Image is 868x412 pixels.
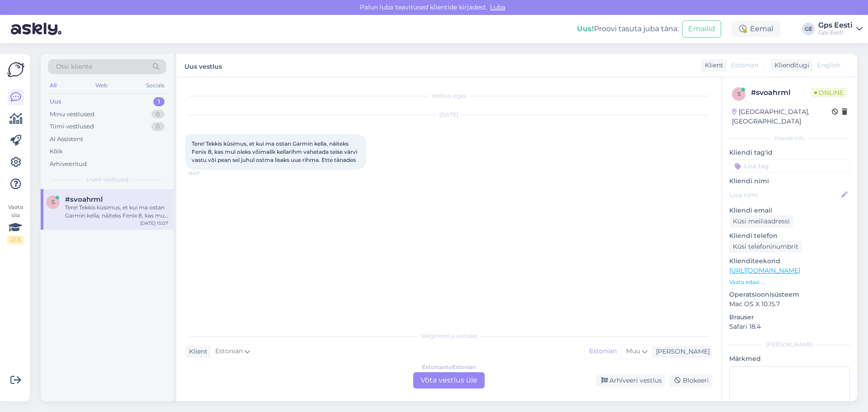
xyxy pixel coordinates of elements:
div: Arhiveeritud [50,160,87,169]
input: Lisa tag [729,159,850,173]
div: Klient [185,347,208,356]
span: Otsi kliente [56,62,92,71]
p: Operatsioonisüsteem [729,290,850,299]
label: Uus vestlus [184,59,222,71]
div: Web [94,80,109,91]
div: Valige keel ja vastake [185,332,712,340]
div: Tere! Tekkis küsimus, et kui ma ostan Garmin kella, näiteks Fenix 8, kas mul oleks võimalik kella... [65,204,168,220]
p: Brauser [729,313,850,322]
div: Proovi tasuta juba täna: [577,24,679,34]
div: Uus [50,97,61,106]
p: Kliendi telefon [729,231,850,241]
span: Luba [487,3,508,11]
div: [PERSON_NAME] [729,341,850,349]
div: Võta vestlus üle [413,372,485,388]
a: [URL][DOMAIN_NAME] [729,266,800,275]
div: Kõik [50,147,63,156]
p: Safari 18.4 [729,322,850,331]
div: Klient [701,61,723,70]
span: Tere! Tekkis küsimus, et kui ma ostan Garmin kella, näiteks Fenix 8, kas mul oleks võimalik kella... [192,140,359,163]
span: s [737,90,741,97]
div: Gps Eesti [818,29,853,36]
p: Märkmed [729,354,850,364]
div: Kliendi info [729,134,850,142]
p: Mac OS X 10.15.7 [729,299,850,309]
div: 0 [151,110,165,119]
button: Emailid [682,20,721,38]
div: [DATE] [185,111,712,119]
p: Klienditeekond [729,256,850,266]
span: #svoahrml [65,195,103,204]
p: Kliendi email [729,206,850,215]
span: English [817,61,840,70]
div: [GEOGRAPHIC_DATA], [GEOGRAPHIC_DATA] [732,107,832,126]
div: [DATE] 15:07 [140,220,168,227]
div: Tiimi vestlused [50,122,94,131]
p: Kliendi nimi [729,176,850,186]
span: Muu [626,347,640,355]
span: Estonian [731,61,759,70]
div: 0 [151,122,165,131]
div: 1 [153,97,165,106]
div: Küsi meiliaadressi [729,215,793,227]
div: Vestlus algas [185,92,712,100]
div: Vaata siia [7,203,24,244]
p: Vaata edasi ... [729,278,850,286]
div: Blokeeri [669,374,712,387]
img: Askly Logo [7,61,24,78]
div: Eemal [732,21,780,37]
div: Arhiveeri vestlus [596,374,665,387]
div: GE [802,23,815,35]
div: Estonian [585,345,621,358]
div: Minu vestlused [50,110,94,119]
span: Estonian [215,346,243,356]
div: 2 / 3 [7,236,24,244]
div: Klienditugi [771,61,809,70]
div: Socials [144,80,166,91]
span: Uued vestlused [86,175,128,184]
div: [PERSON_NAME] [652,347,710,356]
input: Lisa nimi [730,190,840,200]
span: 15:07 [188,170,222,177]
div: Estonian to Estonian [422,363,476,371]
a: Gps EestiGps Eesti [818,22,863,36]
div: Küsi telefoninumbrit [729,241,802,253]
div: # svoahrml [751,87,811,98]
span: s [52,199,55,205]
div: All [48,80,58,91]
b: Uus! [577,24,594,33]
div: Gps Eesti [818,22,853,29]
div: AI Assistent [50,135,83,144]
span: Online [811,88,847,98]
p: Kliendi tag'id [729,148,850,157]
